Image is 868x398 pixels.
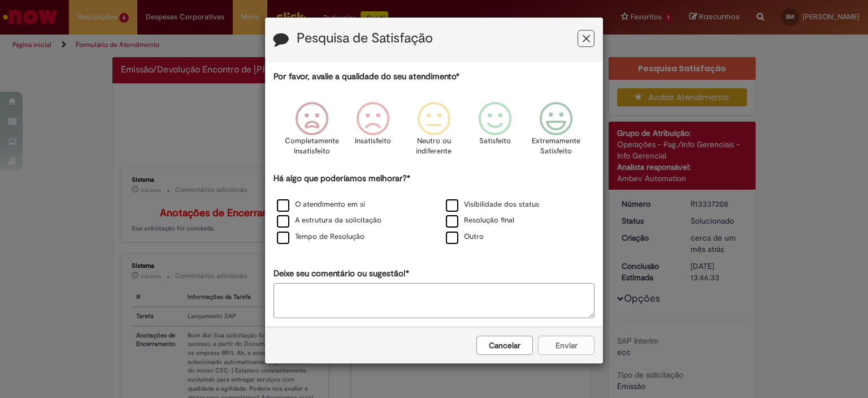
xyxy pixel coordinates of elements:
[355,136,391,147] p: Insatisfeito
[414,136,454,157] p: Neutro ou indiferente
[344,93,402,171] div: Insatisfeito
[277,199,365,210] label: O atendimento em si
[274,71,459,83] label: Por favor, avalie a qualidade do seu atendimento*
[274,173,594,246] div: Há algo que poderíamos melhorar?*
[479,136,511,147] p: Satisfeito
[283,93,340,171] div: Completamente Insatisfeito
[446,199,539,210] label: Visibilidade dos status
[476,336,533,355] button: Cancelar
[466,93,524,171] div: Satisfeito
[446,215,514,226] label: Resolução final
[277,232,364,242] label: Tempo de Resolução
[277,215,381,226] label: A estrutura da solicitação
[285,136,339,157] p: Completamente Insatisfeito
[532,136,580,157] p: Extremamente Satisfeito
[274,268,409,280] label: Deixe seu comentário ou sugestão!*
[527,93,585,171] div: Extremamente Satisfeito
[405,93,463,171] div: Neutro ou indiferente
[297,31,433,46] label: Pesquisa de Satisfação
[446,232,484,242] label: Outro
